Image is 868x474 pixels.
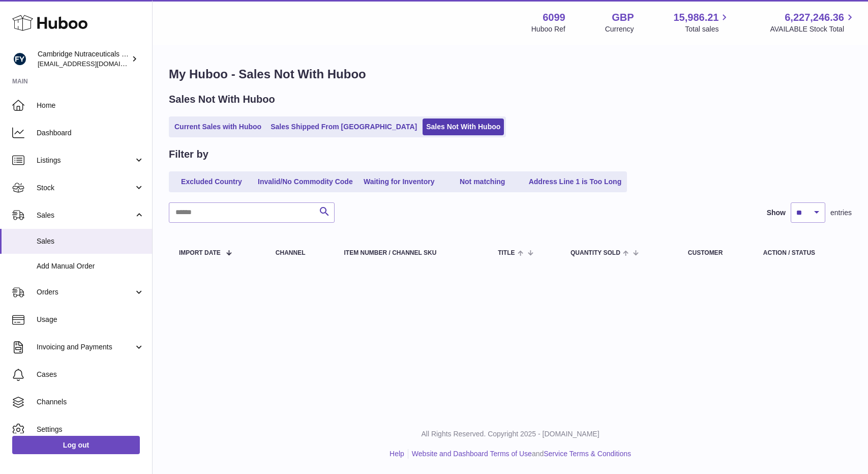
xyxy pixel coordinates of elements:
[37,315,144,324] span: Usage
[830,208,852,218] span: entries
[37,211,134,220] span: Sales
[498,250,515,256] span: Title
[785,11,844,24] span: 6,227,246.36
[37,128,144,138] span: Dashboard
[38,49,129,69] div: Cambridge Nutraceuticals Ltd
[412,450,532,458] a: Website and Dashboard Terms of Use
[276,250,324,256] div: Channel
[12,436,140,454] a: Log out
[673,11,719,24] span: 15,986.21
[408,449,631,459] li: and
[37,370,144,379] span: Cases
[612,11,634,24] strong: GBP
[688,250,743,256] div: Customer
[770,11,856,34] a: 6,227,246.36 AVAILABLE Stock Total
[605,24,634,34] div: Currency
[525,173,625,190] a: Address Line 1 is Too Long
[390,450,404,458] a: Help
[37,101,144,110] span: Home
[423,118,504,135] a: Sales Not With Huboo
[179,250,221,256] span: Import date
[37,397,144,407] span: Channels
[37,425,144,434] span: Settings
[37,156,134,165] span: Listings
[169,147,208,161] h2: Filter by
[767,208,786,218] label: Show
[531,24,565,34] div: Huboo Ref
[571,250,620,256] span: Quantity Sold
[37,261,144,271] span: Add Manual Order
[267,118,421,135] a: Sales Shipped From [GEOGRAPHIC_DATA]
[171,173,252,190] a: Excluded Country
[442,173,523,190] a: Not matching
[254,173,356,190] a: Invalid/No Commodity Code
[37,236,144,246] span: Sales
[685,24,730,34] span: Total sales
[770,24,856,34] span: AVAILABLE Stock Total
[358,173,440,190] a: Waiting for Inventory
[37,183,134,193] span: Stock
[38,60,149,68] span: [EMAIL_ADDRESS][DOMAIN_NAME]
[763,250,842,256] div: Action / Status
[37,342,134,352] span: Invoicing and Payments
[171,118,265,135] a: Current Sales with Huboo
[169,66,852,82] h1: My Huboo - Sales Not With Huboo
[161,429,860,439] p: All Rights Reserved. Copyright 2025 - [DOMAIN_NAME]
[673,11,730,34] a: 15,986.21 Total sales
[37,287,134,297] span: Orders
[344,250,478,256] div: Item Number / Channel SKU
[543,11,565,24] strong: 6099
[169,93,275,106] h2: Sales Not With Huboo
[12,51,27,67] img: huboo@camnutra.com
[544,450,631,458] a: Service Terms & Conditions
